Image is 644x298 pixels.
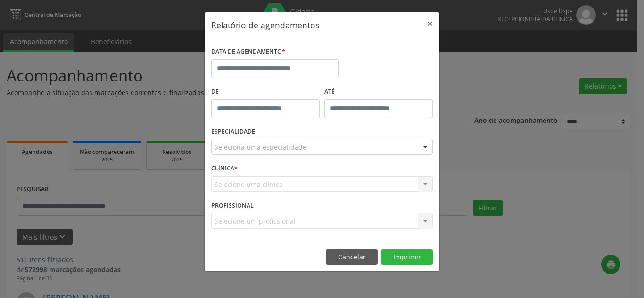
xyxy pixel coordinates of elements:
[211,125,255,139] label: ESPECIALIDADE
[381,249,433,265] button: Imprimir
[211,85,320,99] label: De
[324,85,433,99] label: ATÉ
[211,19,319,31] h5: Relatório de agendamentos
[215,142,306,152] span: Seleciona uma especialidade
[421,12,439,35] button: Close
[211,161,238,176] label: CLÍNICA
[326,249,378,265] button: Cancelar
[211,45,285,59] label: DATA DE AGENDAMENTO
[211,198,254,213] label: PROFISSIONAL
